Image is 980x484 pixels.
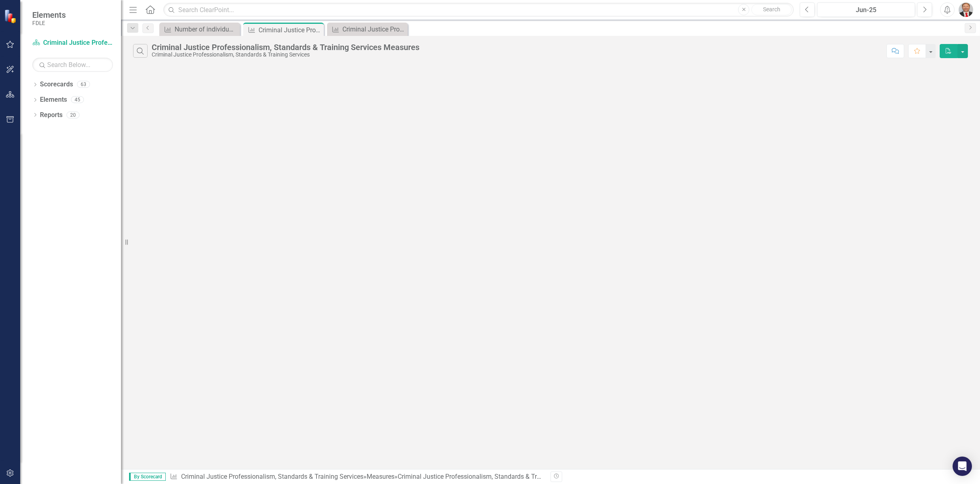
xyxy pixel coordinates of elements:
a: Criminal Justice Professionalism, Standards & Training Services Landing [329,24,406,34]
a: Elements [40,95,67,105]
a: Measures [367,473,394,480]
div: » » [170,472,544,482]
span: By Scorecard [129,473,166,481]
div: 20 [67,111,79,118]
input: Search Below... [32,58,113,72]
input: Search ClearPoint... [163,3,794,17]
button: Jun-25 [817,2,915,17]
a: Scorecards [40,80,73,89]
div: Criminal Justice Professionalism, Standards & Training Services Measures [398,473,609,480]
img: ClearPoint Strategy [4,9,18,23]
div: Criminal Justice Professionalism, Standards & Training Services [152,52,419,58]
div: Number of individuals who took exam [175,24,238,34]
img: Brett Kirkland [959,2,973,17]
small: FDLE [32,20,66,26]
div: 45 [71,96,84,103]
div: Criminal Justice Professionalism, Standards & Training Services Measures [259,25,322,35]
span: Search [763,6,780,13]
a: Criminal Justice Professionalism, Standards & Training Services [181,473,363,480]
a: Number of individuals who took exam [161,24,238,34]
div: Criminal Justice Professionalism, Standards & Training Services Measures [152,43,419,52]
div: 63 [77,81,90,88]
span: Elements [32,10,66,20]
div: Open Intercom Messenger [953,457,972,476]
a: Criminal Justice Professionalism, Standards & Training Services [32,38,113,48]
button: Search [751,4,792,15]
a: Reports [40,111,63,120]
div: Criminal Justice Professionalism, Standards & Training Services Landing [342,24,406,34]
div: Jun-25 [820,5,912,15]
